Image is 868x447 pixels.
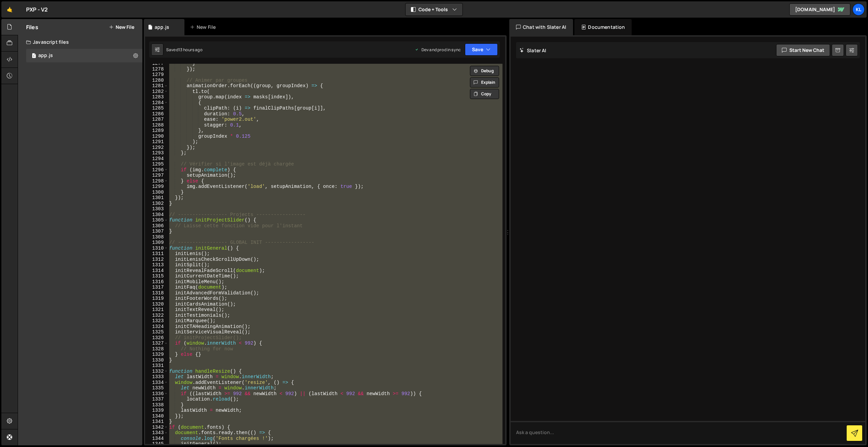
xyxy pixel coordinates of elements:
[145,246,168,251] div: 1310
[145,184,168,190] div: 1299
[519,47,547,54] h2: Slater AI
[145,217,168,223] div: 1305
[145,262,168,268] div: 1313
[145,78,168,83] div: 1280
[26,5,48,14] div: PXP - V2
[145,167,168,173] div: 1296
[166,47,202,53] div: Saved
[145,425,168,430] div: 1342
[470,89,499,99] button: Copy
[145,161,168,167] div: 1295
[145,201,168,207] div: 1302
[145,419,168,425] div: 1341
[145,273,168,279] div: 1315
[145,285,168,290] div: 1317
[145,111,168,117] div: 1286
[145,212,168,218] div: 1304
[1,1,18,18] a: 🤙
[145,229,168,234] div: 1307
[145,195,168,201] div: 1301
[145,430,168,436] div: 1343
[145,329,168,335] div: 1325
[145,156,168,162] div: 1294
[145,357,168,363] div: 1330
[145,318,168,324] div: 1323
[852,3,865,16] a: Kl
[145,94,168,100] div: 1283
[145,369,168,374] div: 1332
[145,296,168,302] div: 1319
[145,117,168,122] div: 1287
[145,346,168,352] div: 1328
[26,49,142,62] div: 16752/45754.js
[145,128,168,134] div: 1289
[145,413,168,419] div: 1340
[32,54,36,59] span: 1
[145,251,168,257] div: 1311
[776,44,830,56] button: Start new chat
[145,89,168,95] div: 1282
[145,83,168,89] div: 1281
[415,47,461,53] div: Dev and prod in sync
[145,206,168,212] div: 1303
[26,23,38,31] h2: Files
[145,307,168,313] div: 1321
[145,352,168,357] div: 1329
[145,105,168,111] div: 1285
[145,173,168,178] div: 1297
[470,77,499,88] button: Explain
[145,290,168,296] div: 1318
[145,139,168,145] div: 1291
[145,441,168,447] div: 1345
[145,363,168,369] div: 1331
[178,47,202,53] div: 13 hours ago
[406,3,462,16] button: Code + Tools
[145,402,168,408] div: 1338
[155,24,169,31] div: app.js
[145,313,168,318] div: 1322
[145,190,168,195] div: 1300
[145,134,168,139] div: 1290
[145,302,168,307] div: 1320
[789,3,850,16] a: [DOMAIN_NAME]
[18,35,142,49] div: Javascript files
[145,279,168,285] div: 1316
[145,122,168,128] div: 1288
[145,257,168,263] div: 1312
[145,391,168,397] div: 1336
[145,100,168,106] div: 1284
[145,145,168,151] div: 1292
[145,396,168,402] div: 1337
[470,66,499,76] button: Debug
[574,19,632,35] div: Documentation
[145,335,168,341] div: 1326
[145,374,168,380] div: 1333
[145,385,168,391] div: 1335
[145,268,168,274] div: 1314
[38,53,53,59] div: app.js
[190,24,218,31] div: New File
[145,223,168,229] div: 1306
[145,234,168,240] div: 1308
[109,24,134,30] button: New File
[145,380,168,386] div: 1334
[145,436,168,442] div: 1344
[509,19,573,35] div: Chat with Slater AI
[145,72,168,78] div: 1279
[145,61,168,66] div: 1277
[145,240,168,246] div: 1309
[145,324,168,330] div: 1324
[465,43,498,56] button: Save
[145,150,168,156] div: 1293
[145,66,168,72] div: 1278
[145,341,168,346] div: 1327
[145,408,168,413] div: 1339
[145,178,168,184] div: 1298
